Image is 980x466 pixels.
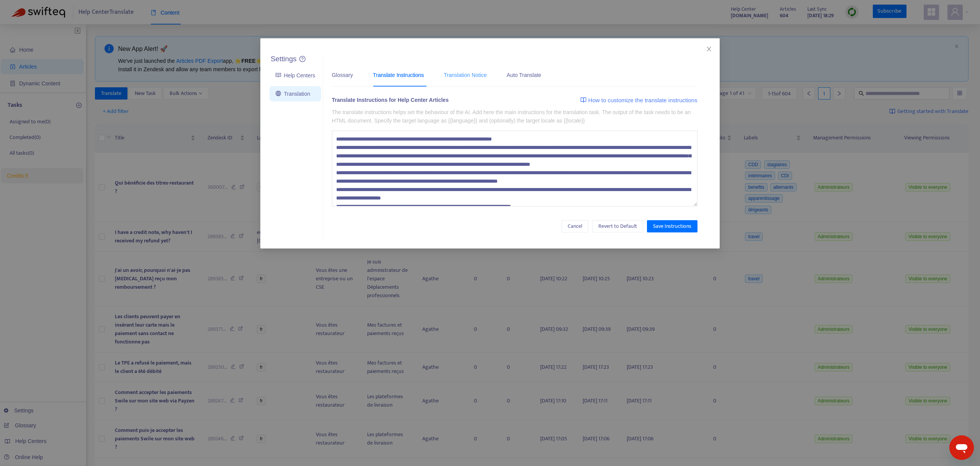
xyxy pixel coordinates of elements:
div: Translate Instructions [373,71,424,79]
span: Save Instructions [653,222,691,231]
iframe: Bouton de lancement de la fenêtre de messagerie [949,435,974,460]
div: Auto Translate [507,71,541,79]
span: How to customize the translate instructions [588,96,697,105]
div: Translation Notice [444,71,487,79]
a: Translation [276,91,310,97]
span: close [706,46,712,52]
a: How to customize the translate instructions [580,96,697,105]
p: The translate instructions helps set the behaviour of the AI. Add here the main instructions for ... [332,108,697,125]
div: Translate Instructions for Help Center Articles [332,96,449,107]
button: Save Instructions [647,220,697,232]
h5: Settings [271,55,297,64]
a: Help Centers [276,72,315,78]
a: question-circle [299,56,305,62]
button: Cancel [562,220,588,232]
div: Glossary [332,71,353,79]
img: image-link [580,97,586,103]
span: Cancel [568,222,582,231]
button: Close [705,45,713,53]
span: Revert to Default [598,222,637,231]
button: Revert to Default [592,220,643,232]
